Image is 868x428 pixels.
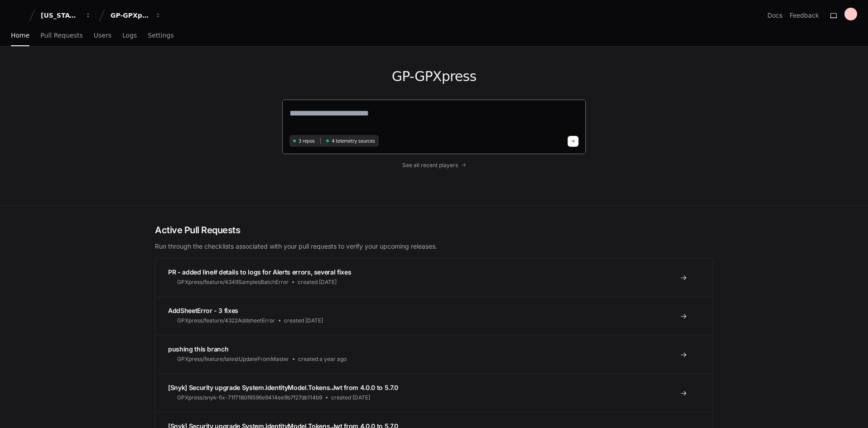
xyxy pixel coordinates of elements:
span: PR - added line# details to logs for Alerts errors, several fixes [168,268,351,276]
button: GP-GPXpress [107,7,165,24]
a: PR - added line# details to logs for Alerts errors, several fixesGPXpress/feature/4349SamplesBatc... [155,259,713,297]
span: GPXpress/snyk-fix-71f7180f8596e9414ee9b7f27db114b9 [177,394,322,401]
a: Docs [767,11,782,20]
span: AddSheetError - 3 fixes [168,307,238,314]
span: GPXpress/feature/4322AddsheetError [177,317,275,324]
span: Users [94,33,111,38]
h2: Active Pull Requests [155,224,713,236]
span: 4 telemetry sources [332,138,375,144]
div: GP-GPXpress [111,11,149,20]
span: Home [11,33,29,38]
a: Logs [122,25,137,46]
h1: GP-GPXpress [282,68,586,85]
a: Users [94,25,111,46]
button: [US_STATE] Pacific [37,7,95,24]
a: AddSheetError - 3 fixesGPXpress/feature/4322AddsheetErrorcreated [DATE] [155,297,713,335]
span: Settings [148,33,174,38]
div: [US_STATE] Pacific [41,11,80,20]
span: created a year ago [298,356,347,363]
p: Run through the checklists associated with your pull requests to verify your upcoming releases. [155,242,713,251]
a: Pull Requests [40,25,82,46]
a: Settings [148,25,174,46]
a: pushing this branchGPXpress/feature/latestUpdateFromMastercreated a year ago [155,335,713,374]
span: GPXpress/feature/4349SamplesBatchError [177,279,289,286]
button: Feedback [790,11,819,20]
a: [Snyk] Security upgrade System.IdentityModel.Tokens.Jwt from 4.0.0 to 5.7.0GPXpress/snyk-fix-71f7... [155,374,713,412]
span: created [DATE] [331,394,370,401]
a: Home [11,25,29,46]
span: [Snyk] Security upgrade System.IdentityModel.Tokens.Jwt from 4.0.0 to 5.7.0 [168,384,398,391]
span: 3 repos [299,138,315,144]
span: created [DATE] [284,317,323,324]
a: See all recent players [282,162,586,169]
span: See all recent players [402,162,458,169]
span: Logs [122,33,137,38]
span: GPXpress/feature/latestUpdateFromMaster [177,356,289,363]
span: pushing this branch [168,345,228,353]
span: created [DATE] [298,279,337,286]
span: Pull Requests [40,33,82,38]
